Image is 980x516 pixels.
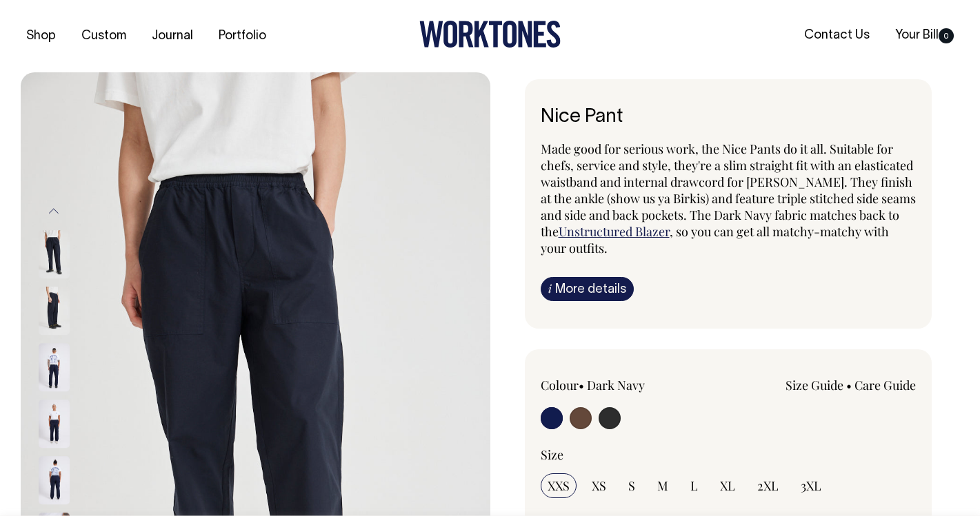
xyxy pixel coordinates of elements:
input: 2XL [750,473,786,498]
a: Journal [146,25,199,48]
span: Made good for serious work, the Nice Pants do it all. Suitable for chefs, service and style, they... [541,141,916,240]
span: • [579,377,584,393]
span: 2XL [757,477,779,494]
a: Contact Us [799,24,875,47]
img: dark-navy [39,287,70,336]
input: 3XL [794,473,828,498]
img: dark-navy [39,231,70,279]
input: M [650,473,675,498]
button: Previous [43,196,64,227]
a: Custom [76,25,132,48]
span: i [548,281,552,296]
label: Dark Navy [587,377,645,393]
div: Colour [541,377,691,393]
a: Unstructured Blazer [559,223,670,240]
input: L [683,473,705,498]
a: Your Bill0 [890,24,959,47]
div: Size [541,446,917,463]
span: M [657,477,668,494]
h6: Nice Pant [541,107,917,128]
span: 3XL [801,477,821,494]
input: XS [585,473,613,498]
span: 0 [939,28,954,43]
span: L [690,477,698,494]
a: Size Guide [786,377,843,393]
a: iMore details [541,277,634,301]
input: S [621,473,642,498]
span: XS [592,477,606,494]
a: Care Guide [854,377,916,393]
span: , so you can get all matchy-matchy with your outfits. [541,223,889,256]
input: XXS [541,473,577,498]
img: dark-navy [39,344,70,392]
span: XL [720,477,735,494]
a: Portfolio [213,25,272,48]
span: S [628,477,635,494]
img: dark-navy [39,457,70,505]
a: Shop [21,25,61,48]
span: • [846,377,852,393]
img: dark-navy [39,400,70,448]
span: XXS [548,477,570,494]
input: XL [713,473,742,498]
